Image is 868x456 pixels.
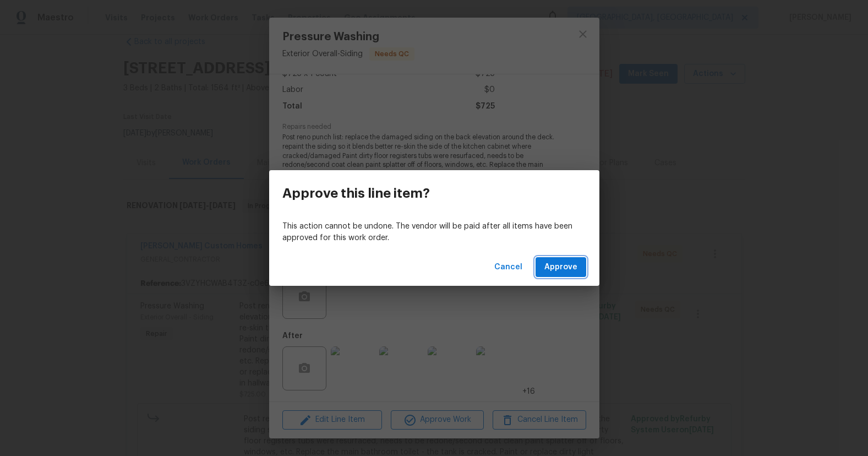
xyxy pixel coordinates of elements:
[282,186,430,201] h3: Approve this line item?
[536,257,586,278] button: Approve
[494,260,522,274] span: Cancel
[282,221,586,244] p: This action cannot be undone. The vendor will be paid after all items have been approved for this...
[544,260,577,274] span: Approve
[490,257,527,278] button: Cancel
